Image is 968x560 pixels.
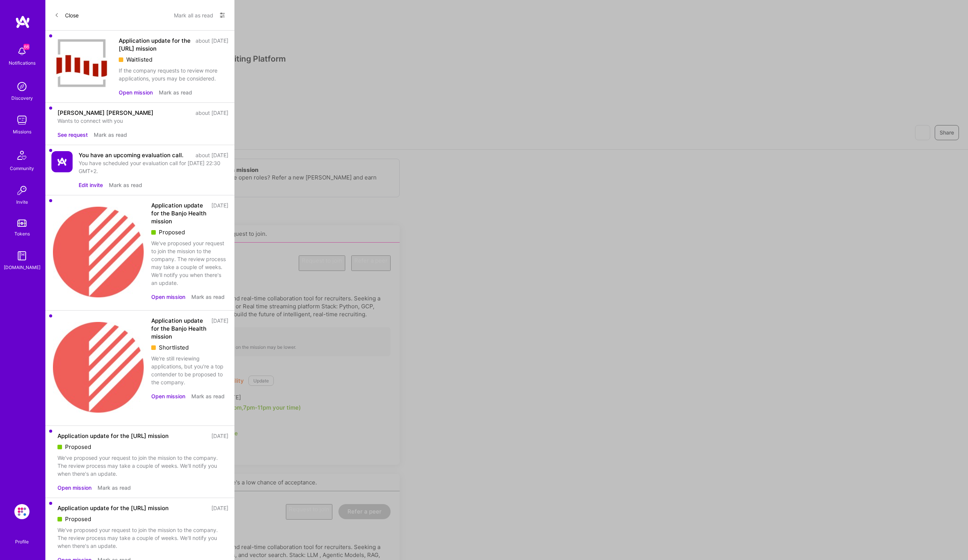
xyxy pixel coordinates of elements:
div: We've proposed your request to join the mission to the company. The review process may take a cou... [57,526,228,550]
div: We've proposed your request to join the mission to the company. The review process may take a cou... [151,239,228,287]
img: Company Logo [51,37,113,90]
div: [DATE] [211,432,228,440]
div: [DATE] [211,504,228,512]
div: [DOMAIN_NAME] [4,263,40,271]
div: Discovery [11,94,33,102]
img: tokens [17,220,26,227]
img: Company Logo [51,317,145,419]
img: guide book [14,248,29,263]
button: Mark all as read [174,9,213,21]
img: logo [15,15,30,29]
button: Open mission [119,88,153,96]
img: discovery [14,79,29,94]
img: Community [13,146,31,164]
div: Application update for the [URL] mission [119,37,191,53]
img: teamwork [14,113,29,128]
div: Proposed [57,515,228,523]
div: [DATE] [211,201,228,225]
img: bell [14,44,29,59]
button: Mark as read [98,484,131,492]
a: Profile [12,530,31,545]
img: Evinced: AI-Agents Accessibility Solution [14,504,29,519]
div: Notifications [9,59,36,67]
div: [DATE] [211,317,228,340]
button: Mark as read [159,88,192,96]
img: Invite [14,183,29,198]
button: Open mission [57,484,92,492]
div: You have scheduled your evaluation call for [DATE] 22:30 GMT+2. [79,159,228,175]
div: Application update for the [URL] mission [57,504,169,512]
button: See request [57,131,88,139]
button: Mark as read [191,392,225,400]
button: Edit invite [79,181,103,189]
div: We're still reviewing applications, but you're a top contender to be proposed to the company. [151,354,228,386]
div: If the company requests to review more applications, yours may be considered. [119,67,228,82]
button: Mark as read [109,181,142,189]
div: Community [10,164,34,172]
button: Close [54,9,79,21]
span: 66 [23,44,29,50]
img: Company Logo [51,201,145,304]
div: Invite [16,198,28,206]
div: Application update for the Banjo Health mission [151,201,207,225]
div: Waitlisted [119,56,228,63]
div: Profile [15,538,29,545]
div: Wants to connect with you [57,117,228,125]
div: about [DATE] [195,109,228,117]
div: Application update for the [URL] mission [57,432,169,440]
div: [PERSON_NAME] [PERSON_NAME] [57,109,154,117]
button: Mark as read [94,131,127,139]
div: Proposed [57,443,228,451]
div: You have an upcoming evaluation call. [79,151,183,159]
a: Evinced: AI-Agents Accessibility Solution [12,504,31,519]
div: about [DATE] [195,37,228,53]
button: Open mission [151,293,185,301]
button: Mark as read [191,293,225,301]
img: Company Logo [51,151,73,172]
div: Missions [13,128,31,136]
div: Proposed [151,228,228,236]
div: Shortlisted [151,343,228,351]
div: Application update for the Banjo Health mission [151,317,207,340]
button: Open mission [151,392,185,400]
div: about [DATE] [195,151,228,159]
div: We've proposed your request to join the mission to the company. The review process may take a cou... [57,454,228,478]
div: Tokens [14,230,30,238]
